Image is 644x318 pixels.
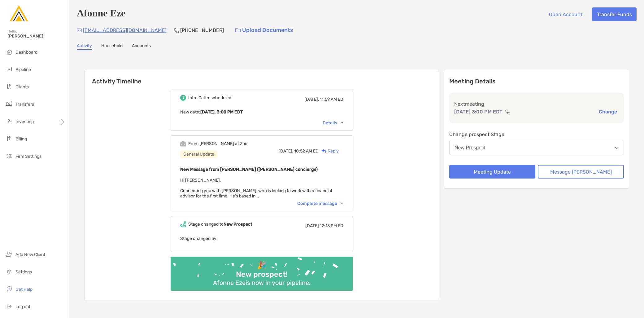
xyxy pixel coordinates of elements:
[188,222,252,227] div: Stage changed to
[341,202,343,204] img: Chevron icon
[233,270,290,279] div: New prospect!
[171,257,353,285] img: Confetti
[294,148,319,154] span: 10:52 AM ED
[454,100,619,108] p: Next meeting
[15,269,32,275] span: Settings
[132,43,151,50] a: Accounts
[180,167,318,172] b: New Message from [PERSON_NAME] ([PERSON_NAME] concierge)
[15,84,29,90] span: Clients
[6,100,13,108] img: transfers icon
[6,83,13,90] img: clients icon
[319,148,339,154] div: Reply
[7,2,30,25] img: Zoe Logo
[305,223,319,228] span: [DATE]
[279,148,293,154] span: [DATE],
[180,235,343,242] p: Stage changed by:
[188,141,247,146] div: From [PERSON_NAME] at Zoe
[235,28,241,33] img: button icon
[322,149,326,153] img: Reply icon
[449,77,624,85] p: Meeting Details
[6,48,13,55] img: dashboard icon
[200,109,243,115] b: [DATE], 3:00 PM EDT
[454,108,503,116] p: [DATE] 3:00 PM EDT
[320,223,343,228] span: 12:13 PM ED
[188,95,233,100] div: Intro Call rescheduled.
[15,50,37,55] span: Dashboard
[455,145,485,151] div: New Prospect
[6,250,13,258] img: add_new_client icon
[77,29,82,32] img: Email Icon
[15,287,33,292] span: Get Help
[6,152,13,160] img: firm-settings icon
[449,165,535,179] button: Meeting Update
[6,65,13,73] img: pipeline icon
[180,178,332,199] span: Hi [PERSON_NAME], Connecting you with [PERSON_NAME], who is looking to work with a financial advi...
[15,252,45,257] span: Add New Client
[505,109,511,114] img: communication type
[597,108,619,115] button: Change
[83,26,167,34] p: [EMAIL_ADDRESS][DOMAIN_NAME]
[211,279,313,286] div: Afonne Eze is now in your pipeline.
[15,154,41,159] span: Firm Settings
[180,150,217,158] div: General Update
[101,43,123,50] a: Household
[615,147,619,149] img: Open dropdown arrow
[15,67,31,72] span: Pipeline
[7,33,65,39] span: [PERSON_NAME]!
[6,285,13,293] img: get-help icon
[180,141,186,147] img: Event icon
[180,108,343,116] p: New date :
[341,122,343,124] img: Chevron icon
[180,221,186,227] img: Event icon
[297,201,343,206] div: Complete message
[180,95,186,101] img: Event icon
[224,222,252,227] b: New Prospect
[15,136,27,142] span: Billing
[15,102,34,107] span: Transfers
[449,141,624,155] button: New Prospect
[6,135,13,142] img: billing icon
[6,303,13,310] img: logout icon
[77,7,125,21] h4: Afonne Eze
[592,7,637,21] button: Transfer Funds
[6,268,13,275] img: settings icon
[174,28,179,33] img: Phone Icon
[15,119,34,124] span: Investing
[231,24,297,37] a: Upload Documents
[77,43,92,50] a: Activity
[180,26,224,34] p: [PHONE_NUMBER]
[449,130,624,138] p: Change prospect Stage
[538,165,624,179] button: Message [PERSON_NAME]
[6,117,13,125] img: investing icon
[544,7,587,21] button: Open Account
[255,261,269,270] div: 🎉
[304,97,319,102] span: [DATE],
[320,97,343,102] span: 11:59 AM ED
[85,70,439,85] h6: Activity Timeline
[323,120,343,126] div: Details
[15,304,30,309] span: Log out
